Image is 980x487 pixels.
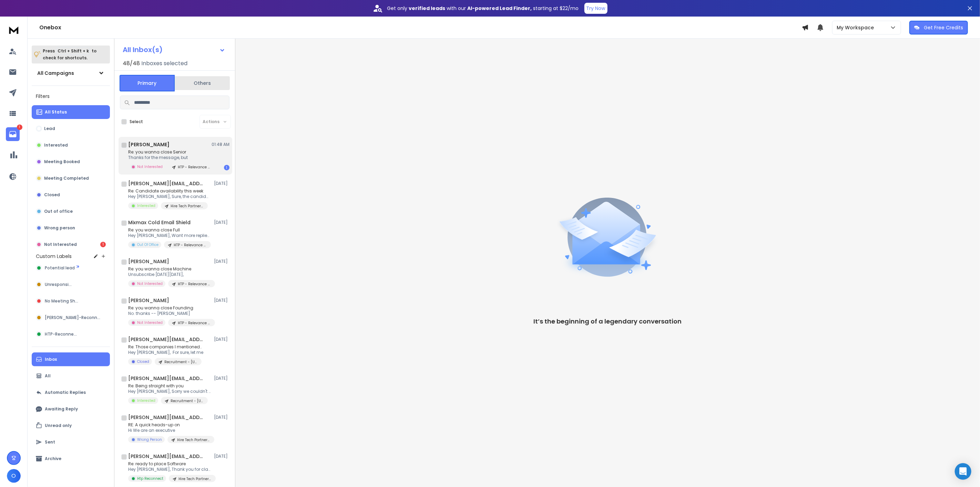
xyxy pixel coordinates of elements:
p: [DATE] [214,337,229,342]
span: [PERSON_NAME]-Reconnect [45,315,103,320]
button: Automatic Replies [32,386,110,399]
button: No Meeting Show [32,294,110,308]
p: 01:48 AM [212,142,229,147]
p: All Status [45,109,67,115]
button: Unread only [32,419,110,433]
button: Potential lead [32,261,110,275]
button: [PERSON_NAME]-Reconnect [32,311,110,325]
button: Sent [32,435,110,449]
h1: [PERSON_NAME] [128,258,169,265]
p: Archive [45,456,61,461]
p: Press to check for shortcuts. [43,48,96,61]
p: Re: you wanna close Full [128,227,211,233]
span: Ctrl + Shift + k [57,47,90,55]
button: Meeting Completed [32,171,110,185]
button: Lead [32,122,110,136]
p: Unsubscribe [DATE][DATE], [128,272,211,277]
p: Re: Those companies I mentioned.. [128,344,203,350]
div: 1 [100,242,106,247]
button: Meeting Booked [32,155,110,169]
p: [DATE] [214,259,229,264]
p: HTP - Relevance based copy- OpenAI [174,242,207,248]
h3: Inboxes selected [141,59,187,68]
p: Automatic Replies [45,390,86,395]
p: Interested [137,398,155,403]
p: No. thanks -- [PERSON_NAME] [128,311,211,316]
h1: [PERSON_NAME] [128,141,170,148]
p: Closed [137,359,149,364]
p: It’s the beginning of a legendary conversation [534,317,682,326]
h1: [PERSON_NAME][EMAIL_ADDRESS][DOMAIN_NAME] [128,414,204,421]
h3: Filters [32,91,110,101]
span: 48 / 48 [123,59,140,68]
strong: verified leads [409,5,446,12]
p: HTP - Relevance based copy- OpenAI [178,165,211,170]
p: Re: Candidate availability this week [128,188,211,194]
p: Hey [PERSON_NAME], Sure, the candidate is [128,194,211,199]
img: logo [7,23,21,36]
p: Out of office [44,209,73,214]
p: [DATE] [214,454,229,459]
button: Interested [32,138,110,152]
p: Re: ready to place Software [128,461,211,467]
button: Try Now [584,3,608,14]
p: Try Now [586,5,605,12]
button: O [7,469,21,483]
h1: All Campaigns [37,70,74,77]
button: Unresponsive [32,278,110,291]
button: Get Free Credits [909,21,968,34]
button: All [32,369,110,383]
h1: [PERSON_NAME][EMAIL_ADDRESS][DOMAIN_NAME] [128,453,204,460]
p: Interested [137,203,155,208]
p: Hey [PERSON_NAME], For sure, let me [128,350,203,355]
p: Hire Tech Partners Recruitment - AI [178,476,212,481]
p: RE: A quick heads-up on [128,422,211,428]
p: [DATE] [214,220,229,225]
p: Re: you wanna close Machine [128,266,211,272]
p: Hire Tech Partners Recruitment - Hybrid "Combined" Positioning Template [177,437,210,443]
p: My Workspace [837,24,877,31]
button: All Inbox(s) [117,43,231,57]
p: 1 [17,125,22,130]
p: Meeting Booked [44,159,80,165]
p: Get only with our starting at $22/mo [387,5,579,12]
h1: [PERSON_NAME][EMAIL_ADDRESS][DOMAIN_NAME] [128,336,204,343]
span: Potential lead [45,265,75,271]
p: Re: you wanna close Senior [128,149,211,155]
span: Unresponsive [45,282,74,287]
p: Unread only [45,423,72,428]
p: Recruitment - [US_STATE]. US - Google Accounts - Second Copy [171,398,204,404]
button: Inbox [32,352,110,366]
button: Wrong person [32,221,110,235]
h1: [PERSON_NAME] [128,297,169,304]
h3: Custom Labels [36,253,72,260]
div: 1 [224,165,229,170]
p: Get Free Credits [924,24,963,31]
p: Sent [45,439,55,445]
button: Archive [32,452,110,466]
div: Open Intercom Messenger [955,463,971,480]
h1: Onebox [39,23,802,32]
p: HTP - Relevance based copy- OpenAI [178,320,211,326]
button: Out of office [32,205,110,218]
h1: [PERSON_NAME][EMAIL_ADDRESS][DOMAIN_NAME] [128,180,204,187]
strong: AI-powered Lead Finder, [468,5,532,12]
p: Hey [PERSON_NAME], Want more replies to [128,233,211,238]
p: Awaiting Reply [45,406,78,412]
a: 1 [6,127,20,141]
p: Lead [44,126,55,131]
label: Select [130,119,143,125]
p: [DATE] [214,298,229,303]
button: All Campaigns [32,66,110,80]
span: No Meeting Show [45,298,81,304]
button: Others [175,76,230,91]
p: Re: you wanna close Founding [128,305,211,311]
button: HTP-Reconnect [32,327,110,341]
p: Not Interested [137,320,163,325]
h1: All Inbox(s) [123,46,163,53]
p: Recruitment - [US_STATE]. US - Google Accounts [164,359,197,365]
p: Hire Tech Partners Recruitment - Hybrid "Combined" Positioning Template [171,203,204,209]
p: Re: Being straight with you [128,383,211,389]
span: HTP-Reconnect [45,331,78,337]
